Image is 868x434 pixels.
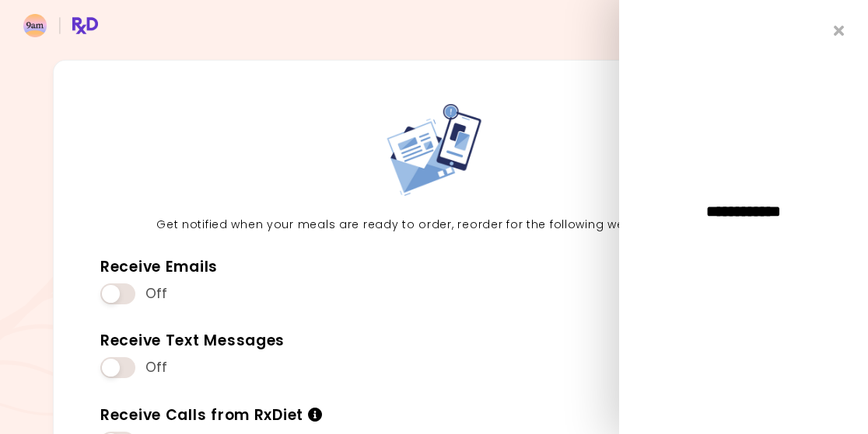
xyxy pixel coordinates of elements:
div: Receive Emails [100,258,218,277]
span: Off [145,286,168,302]
p: Get notified when your meals are ready to order, reorder for the following weeks and more. [89,216,779,234]
i: Info [308,407,324,422]
i: Close [834,23,845,38]
span: Off [145,359,168,376]
img: RxDiet [23,14,98,37]
div: Receive Calls from RxDiet [100,406,323,425]
div: Receive Text Messages [100,332,285,351]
